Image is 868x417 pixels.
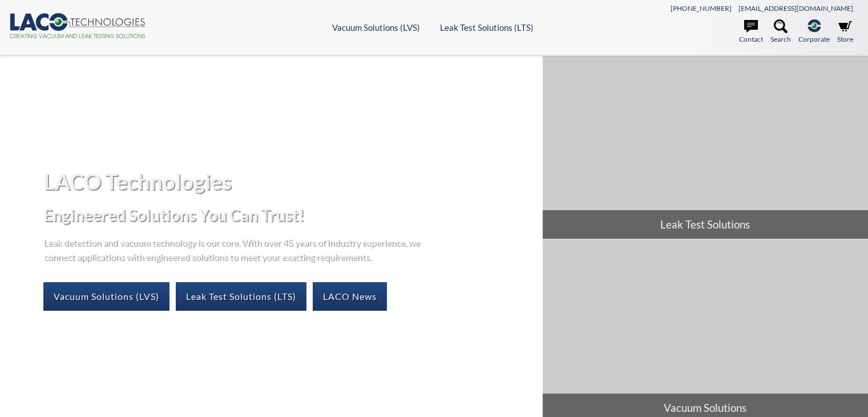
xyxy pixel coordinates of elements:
[313,282,387,311] a: LACO News
[440,22,534,33] a: Leak Test Solutions (LTS)
[738,4,853,13] a: [EMAIL_ADDRESS][DOMAIN_NAME]
[43,167,534,195] h1: LACO Technologies
[43,235,426,264] p: Leak detection and vacuum technology is our core. With over 45 years of industry experience, we c...
[543,56,868,239] a: Leak Test Solutions
[176,282,306,311] a: Leak Test Solutions (LTS)
[543,210,868,239] span: Leak Test Solutions
[798,34,830,45] span: Corporate
[332,22,420,33] a: Vacuum Solutions (LVS)
[770,19,791,45] a: Search
[837,19,853,45] a: Store
[739,19,763,45] a: Contact
[671,4,732,13] a: [PHONE_NUMBER]
[43,282,169,311] a: Vacuum Solutions (LVS)
[43,205,534,226] h2: Engineered Solutions You Can Trust!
